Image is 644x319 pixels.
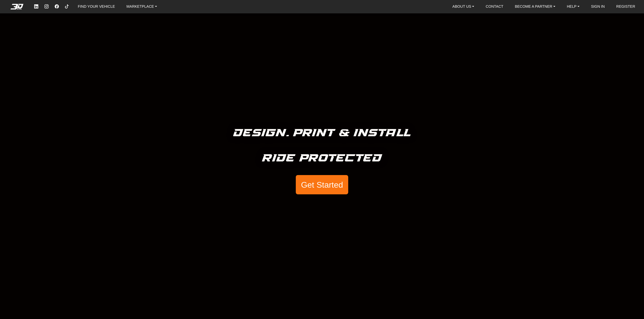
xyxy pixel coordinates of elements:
h5: Design. Print & Install [233,125,411,142]
a: MARKETPLACE [124,2,159,11]
h5: Ride Protected [262,150,382,167]
button: Get Started [296,175,348,195]
a: HELP [565,2,582,11]
a: ABOUT US [450,2,476,11]
a: REGISTER [614,2,637,11]
a: SIGN IN [589,2,607,11]
a: FIND YOUR VEHICLE [76,2,117,11]
a: BECOME A PARTNER [513,2,557,11]
a: CONTACT [484,2,505,11]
